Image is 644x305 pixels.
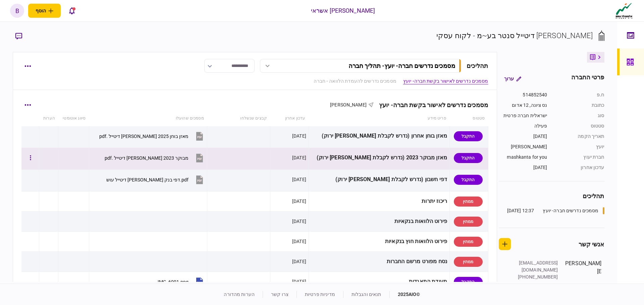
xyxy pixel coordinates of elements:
[311,214,447,229] div: פירוט הלוואות בנקאיות
[571,73,604,85] div: פרטי החברה
[454,197,483,207] div: ממתין
[311,172,447,187] div: דפי חשבון (נדרש לקבלת [PERSON_NAME] ירוק)
[499,123,547,130] div: פעילה
[499,192,604,201] div: תהליכים
[499,143,547,150] div: [PERSON_NAME]
[292,198,306,205] div: [DATE]
[454,131,483,141] div: התקבל
[311,254,447,269] div: נסח מפורט מרשם החברות
[454,217,483,227] div: ממתין
[389,291,420,298] div: © 2025 AIO
[554,143,604,150] div: יועץ
[311,6,375,15] div: [PERSON_NAME] אשראי
[499,102,547,109] div: נס ציונה, 12 אדום
[292,218,306,225] div: [DATE]
[58,111,89,126] th: סיווג אוטומטי
[309,111,449,126] th: פריט מידע
[515,281,558,288] div: mashkanta for you
[305,292,335,297] a: מדיניות פרטיות
[450,111,488,126] th: סטטוס
[403,78,488,85] a: מסמכים נדרשים לאישור בקשת חברה- יועץ
[467,61,488,70] div: תהליכים
[39,111,58,126] th: הערות
[454,277,483,287] div: התקבל
[292,133,306,139] div: [DATE]
[374,101,488,108] div: מסמכים נדרשים לאישור בקשת חברה- יועץ
[554,133,604,140] div: תאריך הקמה
[311,129,447,144] div: מאזן בוחן אחרון (נדרש לקבלת [PERSON_NAME] ירוק)
[454,153,483,163] div: התקבל
[515,259,558,274] div: [EMAIL_ADDRESS][DOMAIN_NAME]
[554,123,604,130] div: סטטוס
[311,194,447,209] div: ריכוז יתרות
[554,102,604,109] div: כתובת
[207,111,270,126] th: קבצים שנשלחו
[499,112,547,119] div: ישראלית חברה פרטית
[105,177,189,182] div: ‎⁨דפי בנק אור דיטייל עוש ⁩.pdf
[311,234,447,249] div: פירוט הלוואות חוץ בנקאיות
[499,164,547,171] div: [DATE]
[352,292,381,297] a: תנאים והגבלות
[454,237,483,247] div: ממתין
[436,30,593,41] div: [PERSON_NAME] דיטייל סנטר בע~מ - לקוח עסקי
[65,4,79,18] button: פתח רשימת התראות
[224,292,255,297] a: הערות מהדורה
[330,102,367,107] span: [PERSON_NAME]
[105,155,189,161] div: מבוקר 2023 אור דיטייל .pdf
[507,207,604,214] a: מסמכים נדרשים חברה- יועץ12:37 [DATE]
[499,154,547,161] div: mashkanta for you
[99,129,205,144] button: מאזן בוחן 2025 אור דיטייל .pdf
[454,175,483,185] div: התקבל
[89,111,207,126] th: מסמכים שהועלו
[314,78,396,85] a: מסמכים נדרשים להעמדת הלוואה - חברה
[99,134,189,139] div: מאזן בוחן 2025 אור דיטייל .pdf
[554,112,604,119] div: סוג
[579,240,604,249] div: אנשי קשר
[260,59,461,73] button: מסמכים נדרשים חברה- יועץ- תהליך חברה
[499,73,527,85] button: ערוך
[614,2,634,19] img: client company logo
[292,154,306,161] div: [DATE]
[158,279,189,285] div: IMG_6991.png
[348,62,455,69] div: מסמכים נדרשים חברה- יועץ - תהליך חברה
[311,150,447,165] div: מאזן מבוקר 2023 (נדרש לקבלת [PERSON_NAME] ירוק)
[271,292,288,297] a: צרו קשר
[158,274,205,289] button: IMG_6991.png
[554,154,604,161] div: חברת יעוץ
[515,274,558,281] div: [PHONE_NUMBER]
[454,257,483,267] div: ממתין
[554,91,604,98] div: ח.פ
[565,259,602,302] div: [PERSON_NAME]
[554,164,604,171] div: עדכון אחרון
[499,91,547,98] div: 514852540
[10,4,24,18] button: b
[105,172,205,187] button: ‎⁨דפי בנק אור דיטייל עוש ⁩.pdf
[292,258,306,265] div: [DATE]
[543,207,598,214] div: מסמכים נדרשים חברה- יועץ
[507,207,534,214] div: 12:37 [DATE]
[28,4,61,18] button: פתח תפריט להוספת לקוח
[105,150,205,165] button: מבוקר 2023 אור דיטייל .pdf
[311,274,447,289] div: תעודת התאגדות
[292,238,306,245] div: [DATE]
[292,278,306,285] div: [DATE]
[270,111,309,126] th: עדכון אחרון
[292,176,306,183] div: [DATE]
[499,133,547,140] div: [DATE]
